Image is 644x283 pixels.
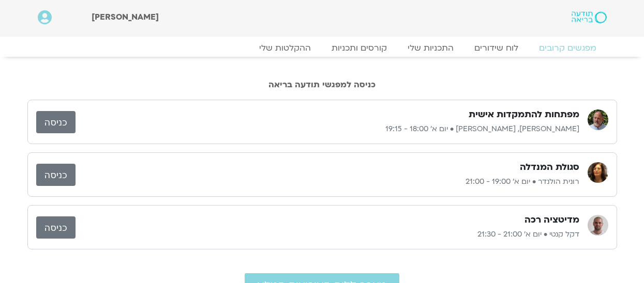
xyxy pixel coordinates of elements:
img: דנה גניהר, ברוך ברנר [588,109,608,130]
a: קורסים ותכניות [321,43,397,53]
a: ההקלטות שלי [249,43,321,53]
nav: Menu [38,43,607,53]
h2: כניסה למפגשי תודעה בריאה [27,80,617,89]
a: כניסה [36,111,76,133]
a: כניסה [36,164,76,186]
p: [PERSON_NAME], [PERSON_NAME] • יום א׳ 18:00 - 19:15 [76,123,579,135]
p: רונית הולנדר • יום א׳ 19:00 - 21:00 [76,176,579,188]
span: [PERSON_NAME] [92,11,159,23]
a: לוח שידורים [464,43,529,53]
img: רונית הולנדר [588,162,608,183]
p: דקל קנטי • יום א׳ 21:00 - 21:30 [76,228,579,241]
h3: מדיטציה רכה [525,214,579,226]
h3: סגולת המנדלה [520,161,579,174]
a: התכניות שלי [397,43,464,53]
a: מפגשים קרובים [529,43,607,53]
h3: מפתחות להתמקדות אישית [469,108,579,121]
img: דקל קנטי [588,215,608,235]
a: כניסה [36,216,76,239]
